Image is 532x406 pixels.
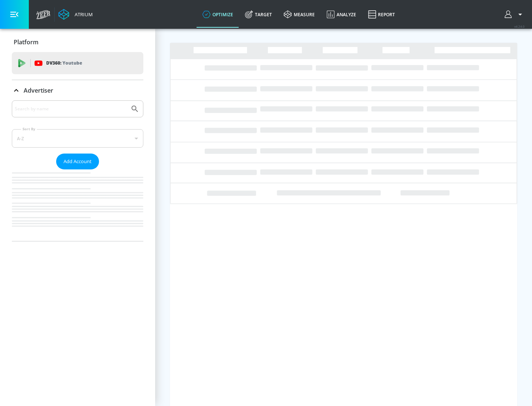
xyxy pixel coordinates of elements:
a: Analyze [321,1,362,28]
button: Add Account [56,154,99,169]
input: Search by name [15,104,127,114]
a: Atrium [58,9,93,20]
div: Advertiser [12,80,143,101]
p: Youtube [62,59,82,67]
div: Atrium [72,11,93,18]
p: Advertiser [24,86,53,94]
a: measure [278,1,321,28]
a: Report [362,1,401,28]
div: A-Z [12,129,143,148]
span: v 4.24.0 [514,24,525,28]
a: optimize [197,1,239,28]
span: Add Account [64,157,92,166]
a: Target [239,1,278,28]
nav: list of Advertiser [12,169,143,241]
div: DV360: Youtube [12,52,143,74]
p: Platform [14,38,38,46]
div: Advertiser [12,100,143,241]
p: DV360: [46,59,82,67]
label: Sort By [21,127,37,131]
div: Platform [12,32,143,52]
